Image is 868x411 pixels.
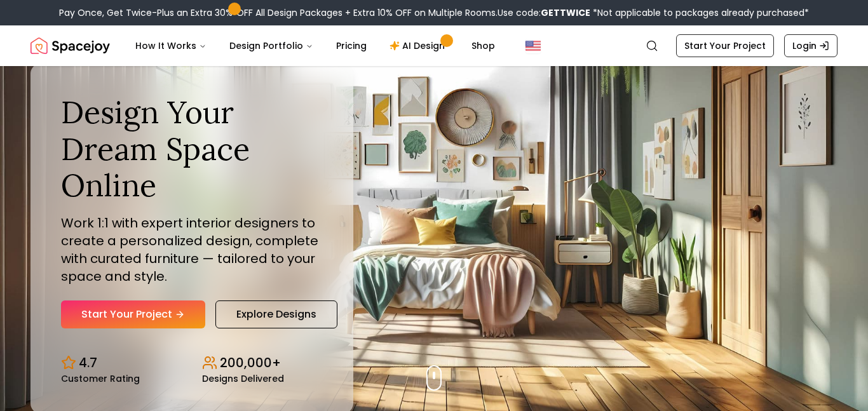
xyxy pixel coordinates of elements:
[31,33,110,58] img: Spacejoy Logo
[125,33,505,58] nav: Main
[202,374,284,383] small: Designs Delivered
[541,6,590,19] b: GETTWICE
[498,6,590,19] span: Use code:
[676,34,774,57] a: Start Your Project
[125,33,217,58] button: How It Works
[526,38,541,53] img: United States
[784,34,837,57] a: Login
[61,344,323,383] div: Design stats
[215,300,337,328] a: Explore Designs
[461,33,505,58] a: Shop
[79,354,97,372] p: 4.7
[326,33,377,58] a: Pricing
[220,354,281,372] p: 200,000+
[219,33,323,58] button: Design Portfolio
[31,25,837,66] nav: Global
[379,33,459,58] a: AI Design
[31,33,110,58] a: Spacejoy
[590,6,809,19] span: *Not applicable to packages already purchased*
[59,6,809,19] div: Pay Once, Get Twice-Plus an Extra 30% OFF All Design Packages + Extra 10% OFF on Multiple Rooms.
[61,300,205,328] a: Start Your Project
[61,214,323,285] p: Work 1:1 with expert interior designers to create a personalized design, complete with curated fu...
[61,374,140,383] small: Customer Rating
[61,94,323,204] h1: Design Your Dream Space Online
